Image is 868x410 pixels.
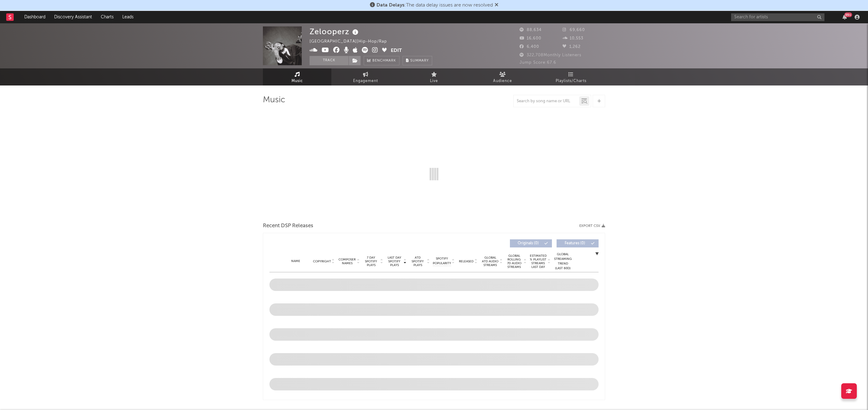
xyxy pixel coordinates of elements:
a: Charts [96,11,118,23]
a: Dashboard [20,11,50,23]
div: [GEOGRAPHIC_DATA] | Hip-Hop/Rap [310,38,394,45]
span: 10,553 [562,36,583,40]
button: 99+ [842,15,847,20]
span: 16,600 [520,36,541,40]
a: Engagement [331,68,400,85]
span: Features ( 0 ) [561,242,589,245]
button: Features(0) [557,239,599,247]
span: Summary [410,59,429,62]
span: Global ATD Audio Streams [482,256,499,267]
button: Edit [391,47,402,55]
a: Discovery Assistant [50,11,96,23]
span: Global Rolling 7D Audio Streams [506,254,523,269]
span: 1,262 [562,45,581,49]
span: 322,708 Monthly Listeners [520,53,581,57]
span: Music [292,77,303,85]
a: Live [400,68,468,85]
span: Spotify Popularity [433,256,451,266]
button: Originals(0) [510,239,552,247]
span: Estimated % Playlist Streams Last Day [530,254,547,269]
div: Zelooperz [310,26,360,37]
div: 99 + [844,12,852,17]
a: Leads [118,11,138,23]
button: Summary [403,56,432,65]
a: Benchmark [364,56,399,65]
span: Live [430,77,438,85]
span: 6,400 [520,45,539,49]
span: 88,634 [520,28,542,32]
span: Benchmark [372,57,396,65]
span: Playlists/Charts [556,77,586,85]
span: Originals ( 0 ) [514,242,543,245]
span: Engagement [353,77,378,85]
span: Last Day Spotify Plays [386,256,403,267]
button: Track [310,56,348,65]
span: Released [459,260,474,263]
span: : The data delay issues are now resolved [376,3,493,8]
input: Search for artists [731,13,824,21]
span: ATD Spotify Plays [409,256,426,267]
span: Jump Score: 67.6 [520,61,556,65]
input: Search by song name or URL [514,99,579,104]
span: Copyright [313,260,331,263]
span: 7 Day Spotify Plays [363,256,379,267]
span: 69,660 [562,28,585,32]
span: Audience [493,77,512,85]
a: Playlists/Charts [537,68,605,85]
div: Name [282,259,309,264]
span: Composer Names [338,258,356,265]
a: Music [263,68,331,85]
div: Global Streaming Trend (Last 60D) [553,252,572,271]
span: Data Delays [376,3,404,8]
span: Dismiss [495,3,498,8]
button: Export CSV [579,224,605,228]
a: Audience [468,68,537,85]
span: Recent DSP Releases [263,222,313,230]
